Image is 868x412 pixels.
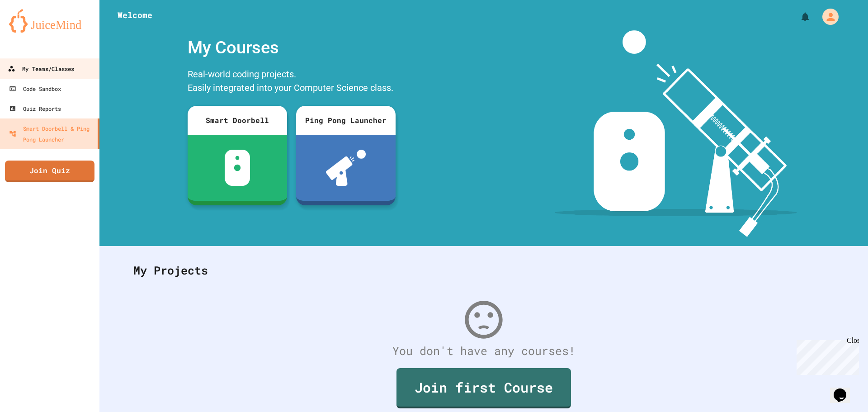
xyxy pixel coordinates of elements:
[188,106,287,135] div: Smart Doorbell
[9,123,94,145] div: Smart Doorbell & Ping Pong Launcher
[830,376,859,403] iframe: chat widget
[9,83,61,94] div: Code Sandbox
[555,30,797,237] img: banner-image-my-projects.png
[124,342,843,360] div: You don't have any courses!
[793,336,859,375] iframe: chat widget
[5,161,94,182] a: Join Quiz
[813,6,841,27] div: My Account
[9,9,90,33] img: logo-orange.svg
[183,30,400,65] div: My Courses
[8,63,74,75] div: My Teams/Classes
[225,150,250,186] img: sdb-white.svg
[396,368,571,408] a: Join first Course
[296,106,396,135] div: Ping Pong Launcher
[9,103,61,114] div: Quiz Reports
[326,150,366,186] img: ppl-with-ball.png
[183,65,400,99] div: Real-world coding projects. Easily integrated into your Computer Science class.
[4,4,62,57] div: Chat with us now!Close
[783,9,813,24] div: My Notifications
[124,253,843,288] div: My Projects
